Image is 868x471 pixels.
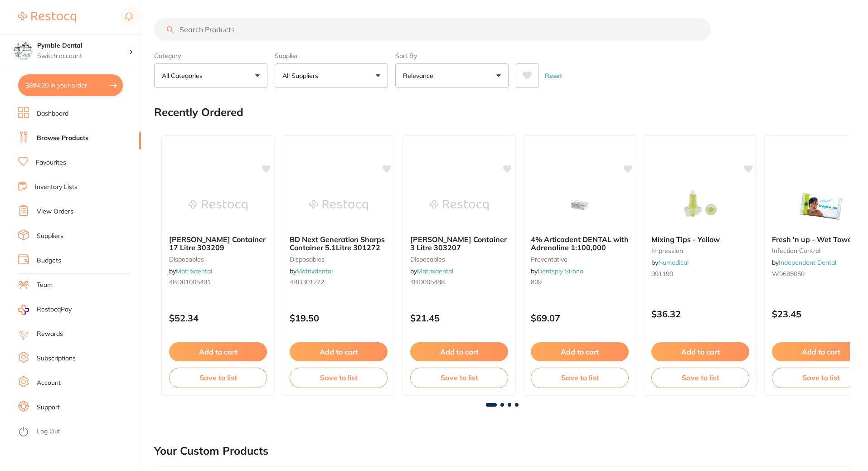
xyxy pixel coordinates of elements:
[550,183,609,228] img: 4% Articadent DENTAL with Adrenaline 1:100,000
[651,270,749,277] small: 991190
[290,256,388,263] small: disposables
[37,256,61,265] a: Budgets
[35,183,78,192] a: Inventory Lists
[176,267,212,275] a: Matrixdental
[290,342,388,361] button: Add to cart
[154,63,267,88] button: All Categories
[18,7,76,28] a: Restocq Logo
[791,183,850,228] img: Fresh 'n up - Wet Towels
[417,267,453,275] a: Matrixdental
[282,71,322,80] p: All Suppliers
[531,278,629,286] small: 809
[531,342,629,361] button: Add to cart
[37,232,63,241] a: Suppliers
[37,427,60,436] a: Log Out
[169,235,267,252] b: BD Sharps Container 17 Litre 303209
[290,313,388,323] p: $19.50
[37,134,88,143] a: Browse Products
[658,258,689,267] a: Numedical
[430,183,489,228] img: BD Sharps Container 3 Litre 303207
[410,256,508,263] small: disposables
[651,342,749,361] button: Add to cart
[37,330,63,339] a: Rewards
[542,63,565,88] button: Reset
[309,183,368,228] img: BD Next Generation Sharps Container 5.1Litre 301272
[18,305,72,315] a: RestocqPay
[671,183,730,228] img: Mixing Tips - Yellow
[531,368,629,388] button: Save to list
[779,258,836,267] a: Independent Dental
[651,258,689,267] span: by
[275,63,388,88] button: All Suppliers
[296,267,333,275] a: Matrixdental
[410,368,508,388] button: Save to list
[189,183,247,228] img: BD Sharps Container 17 Litre 303209
[162,71,206,80] p: All Categories
[410,267,453,275] span: by
[37,379,61,388] a: Account
[275,52,388,60] label: Supplier
[651,309,749,319] p: $36.32
[531,313,629,323] p: $69.07
[651,247,749,254] small: impression
[37,109,68,118] a: Dashboard
[154,18,711,41] input: Search Products
[290,267,333,275] span: by
[410,235,508,252] b: BD Sharps Container 3 Litre 303207
[37,354,76,363] a: Subscriptions
[169,313,267,323] p: $52.34
[18,74,123,96] button: $894.26 in your order
[410,313,508,323] p: $21.45
[772,258,836,267] span: by
[403,71,437,80] p: Relevance
[410,278,508,286] small: 4BD005488
[410,342,508,361] button: Add to cart
[37,305,72,314] span: RestocqPay
[18,425,138,439] button: Log Out
[37,52,129,61] p: Switch account
[37,207,73,216] a: View Orders
[18,305,29,315] img: RestocqPay
[169,368,267,388] button: Save to list
[18,12,76,23] img: Restocq Logo
[531,267,583,275] span: by
[290,235,388,252] b: BD Next Generation Sharps Container 5.1Litre 301272
[37,403,60,412] a: Support
[651,235,749,243] b: Mixing Tips - Yellow
[37,41,129,50] h4: Pymble Dental
[169,278,267,286] small: 4BD01005491
[538,267,583,275] a: Dentsply Sirona
[154,52,267,60] label: Category
[531,256,629,263] small: preventative
[531,235,629,252] b: 4% Articadent DENTAL with Adrenaline 1:100,000
[37,281,53,290] a: Team
[154,445,268,457] h2: Your Custom Products
[169,342,267,361] button: Add to cart
[14,42,32,60] img: Pymble Dental
[290,278,388,286] small: 4BD301272
[169,256,267,263] small: disposables
[154,106,243,119] h2: Recently Ordered
[395,63,509,88] button: Relevance
[290,368,388,388] button: Save to list
[395,52,509,60] label: Sort By
[36,158,66,167] a: Favourites
[169,267,212,275] span: by
[651,368,749,388] button: Save to list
